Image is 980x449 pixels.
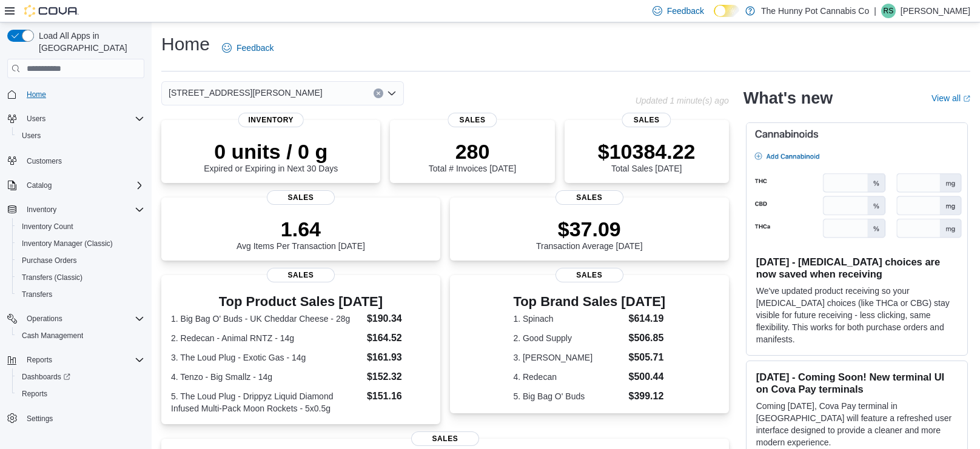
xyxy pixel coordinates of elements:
span: Inventory Count [17,219,144,234]
button: Transfers [12,286,149,303]
span: Home [27,90,46,99]
span: Cash Management [17,328,144,343]
span: Inventory Manager (Classic) [17,236,144,251]
dd: $151.16 [367,389,431,404]
dd: $399.12 [628,389,665,404]
a: Users [17,128,45,143]
p: 0 units / 0 g [204,139,338,164]
span: Purchase Orders [22,256,77,265]
span: Operations [22,311,144,326]
p: 1.64 [237,217,365,241]
span: Home [22,87,144,102]
a: Customers [22,154,67,168]
dd: $152.32 [367,370,431,384]
button: Clear input [374,88,383,98]
button: Operations [2,310,149,327]
button: Reports [22,353,57,367]
h3: [DATE] - [MEDICAL_DATA] choices are now saved when receiving [756,256,958,280]
button: Users [2,110,149,127]
span: Settings [22,411,144,426]
div: Expired or Expiring in Next 30 Days [204,139,338,173]
span: Customers [27,156,62,166]
a: Dashboards [17,370,75,384]
h2: What's new [743,88,833,108]
span: Customers [22,153,144,168]
button: Inventory Manager (Classic) [12,235,149,252]
button: Purchase Orders [12,252,149,269]
p: Coming [DATE], Cova Pay terminal in [GEOGRAPHIC_DATA] will feature a refreshed user interface des... [756,400,958,448]
span: Sales [411,431,479,446]
span: Reports [27,355,52,365]
span: Dark Mode [714,17,714,18]
span: Reports [22,353,144,367]
button: Catalog [2,177,149,194]
a: Cash Management [17,328,88,343]
svg: External link [963,95,970,102]
dt: 4. Redecan [513,371,623,383]
span: Inventory [22,202,144,217]
dd: $614.19 [628,311,665,326]
span: Transfers [22,290,52,299]
p: [PERSON_NAME] [901,4,970,18]
div: Total Sales [DATE] [598,139,696,173]
p: The Hunny Pot Cannabis Co [761,4,869,18]
button: Reports [2,351,149,368]
span: Sales [448,113,497,127]
span: Catalog [22,178,144,193]
span: Reports [22,389,47,399]
p: 280 [429,139,516,164]
div: Total # Invoices [DATE] [429,139,516,173]
span: Users [22,131,41,141]
span: [STREET_ADDRESS][PERSON_NAME] [169,85,323,100]
span: Sales [555,268,623,282]
button: Home [2,85,149,103]
span: Sales [555,190,623,205]
a: Reports [17,387,52,401]
span: Inventory [27,205,56,215]
img: Cova [24,5,79,17]
dt: 5. Big Bag O' Buds [513,390,623,402]
span: Transfers (Classic) [17,270,144,285]
a: Dashboards [12,368,149,385]
div: Richard Summerscales [881,4,896,18]
dd: $164.52 [367,331,431,345]
span: Users [22,111,144,126]
span: Dashboards [17,370,144,384]
span: Users [27,114,45,124]
span: Reports [17,387,144,401]
a: Feedback [217,36,278,60]
a: View allExternal link [931,93,970,103]
dt: 1. Spinach [513,313,623,325]
span: Settings [27,414,53,424]
button: Open list of options [387,88,397,98]
span: Sales [267,268,335,282]
a: Inventory Count [17,219,78,234]
dd: $161.93 [367,350,431,365]
span: RS [884,4,894,18]
a: Inventory Manager (Classic) [17,236,118,251]
dt: 2. Good Supply [513,332,623,344]
span: Cash Management [22,331,83,341]
span: Sales [622,113,671,127]
button: Operations [22,311,67,326]
div: Avg Items Per Transaction [DATE] [237,217,365,251]
h3: Top Product Sales [DATE] [171,294,431,309]
dt: 2. Redecan - Animal RNTZ - 14g [171,332,362,344]
p: $10384.22 [598,139,696,164]
p: $37.09 [536,217,643,241]
a: Transfers (Classic) [17,270,87,285]
span: Users [17,128,144,143]
h3: Top Brand Sales [DATE] [513,294,665,309]
span: Purchase Orders [17,253,144,268]
span: Catalog [27,181,52,190]
span: Operations [27,314,62,324]
button: Customers [2,151,149,169]
button: Inventory Count [12,218,149,235]
dd: $190.34 [367,311,431,326]
span: Dashboards [22,372,70,382]
span: Load All Apps in [GEOGRAPHIC_DATA] [34,30,144,54]
a: Home [22,87,51,102]
button: Cash Management [12,327,149,344]
button: Inventory [22,202,61,217]
span: Sales [267,190,335,205]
